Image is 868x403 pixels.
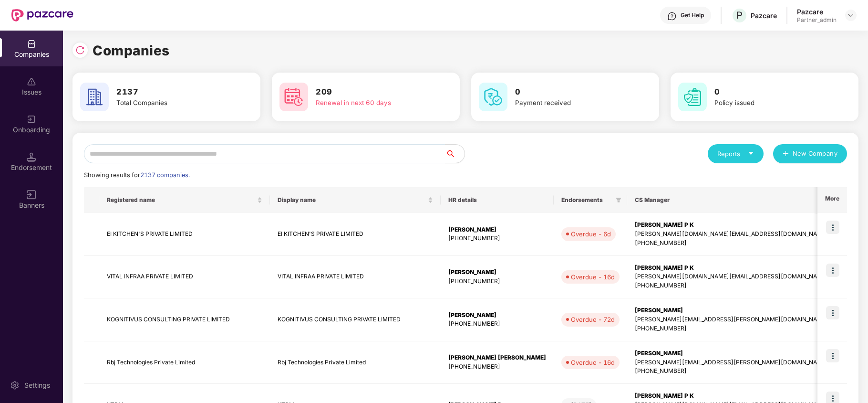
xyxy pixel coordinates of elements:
img: svg+xml;base64,PHN2ZyBpZD0iUmVsb2FkLTMyeDMyIiB4bWxucz0iaHR0cDovL3d3dy53My5vcmcvMjAwMC9zdmciIHdpZH... [75,45,85,55]
div: [PERSON_NAME][EMAIL_ADDRESS][PERSON_NAME][DOMAIN_NAME] [635,315,828,324]
td: KOGNITIVUS CONSULTING PRIVATE LIMITED [99,298,270,341]
td: EI KITCHEN'S PRIVATE LIMITED [270,213,441,256]
button: search [445,144,465,163]
div: Settings [21,381,53,390]
div: [PHONE_NUMBER] [635,324,828,333]
div: [PHONE_NUMBER] [635,367,828,376]
div: [PHONE_NUMBER] [635,281,828,290]
td: KOGNITIVUS CONSULTING PRIVATE LIMITED [270,298,441,341]
div: [PERSON_NAME] [PERSON_NAME] [448,353,546,362]
img: New Pazcare Logo [11,9,73,21]
div: [PERSON_NAME][DOMAIN_NAME][EMAIL_ADDRESS][DOMAIN_NAME] [635,272,828,281]
span: caret-down [748,150,754,157]
div: [PERSON_NAME] [448,311,546,320]
h3: 209 [316,86,428,98]
h3: 2137 [116,86,229,98]
h3: 0 [515,86,628,98]
div: [PERSON_NAME] [635,306,828,315]
th: Display name [270,187,441,213]
th: More [817,187,847,213]
span: New Company [793,149,838,159]
span: 2137 companies. [140,171,190,179]
div: [PERSON_NAME] [635,349,828,358]
div: Overdue - 16d [571,272,615,282]
div: [PERSON_NAME][DOMAIN_NAME][EMAIL_ADDRESS][DOMAIN_NAME] [635,230,828,239]
div: Get Help [681,11,704,19]
span: Display name [278,196,426,204]
div: [PERSON_NAME] [448,225,546,234]
img: svg+xml;base64,PHN2ZyB3aWR0aD0iMTQuNSIgaGVpZ2h0PSIxNC41IiB2aWV3Qm94PSIwIDAgMTYgMTYiIGZpbGw9Im5vbm... [27,152,36,162]
div: Policy issued [714,98,827,108]
div: [PHONE_NUMBER] [448,277,546,286]
div: Total Companies [116,98,229,108]
span: Showing results for [84,171,190,179]
th: HR details [441,187,554,213]
td: VITAL INFRAA PRIVATE LIMITED [99,256,270,299]
td: Rbj Technologies Private Limited [270,341,441,384]
td: Rbj Technologies Private Limited [99,341,270,384]
div: [PHONE_NUMBER] [448,319,546,329]
div: Overdue - 16d [571,358,615,367]
img: svg+xml;base64,PHN2ZyBpZD0iU2V0dGluZy0yMHgyMCIgeG1sbnM9Imh0dHA6Ly93d3cudzMub3JnLzIwMDAvc3ZnIiB3aW... [10,381,20,390]
div: Payment received [515,98,628,108]
img: svg+xml;base64,PHN2ZyB3aWR0aD0iMTYiIGhlaWdodD0iMTYiIHZpZXdCb3g9IjAgMCAxNiAxNiIgZmlsbD0ibm9uZSIgeG... [27,190,36,200]
img: svg+xml;base64,PHN2ZyB4bWxucz0iaHR0cDovL3d3dy53My5vcmcvMjAwMC9zdmciIHdpZHRoPSI2MCIgaGVpZ2h0PSI2MC... [678,83,707,111]
div: Renewal in next 60 days [316,98,428,108]
th: Registered name [99,187,270,213]
span: P [736,10,743,21]
img: icon [826,264,839,277]
div: Pazcare [797,7,837,16]
div: [PHONE_NUMBER] [448,362,546,371]
div: [PHONE_NUMBER] [448,234,546,243]
img: svg+xml;base64,PHN2ZyB3aWR0aD0iMjAiIGhlaWdodD0iMjAiIHZpZXdCb3g9IjAgMCAyMCAyMCIgZmlsbD0ibm9uZSIgeG... [27,115,36,124]
h3: 0 [714,86,827,98]
span: CS Manager [635,196,820,204]
div: Overdue - 6d [571,229,611,239]
h1: Companies [93,40,170,61]
div: Reports [717,149,754,159]
span: Endorsements [561,196,612,204]
span: plus [783,150,789,158]
div: [PERSON_NAME] [448,268,546,277]
img: svg+xml;base64,PHN2ZyBpZD0iSXNzdWVzX2Rpc2FibGVkIiB4bWxucz0iaHR0cDovL3d3dy53My5vcmcvMjAwMC9zdmciIH... [27,77,36,86]
div: Overdue - 72d [571,315,615,324]
div: [PERSON_NAME] P K [635,264,828,273]
img: svg+xml;base64,PHN2ZyBpZD0iSGVscC0zMngzMiIgeG1sbnM9Imh0dHA6Ly93d3cudzMub3JnLzIwMDAvc3ZnIiB3aWR0aD... [667,11,677,21]
span: filter [616,197,621,203]
div: Partner_admin [797,16,837,24]
img: svg+xml;base64,PHN2ZyB4bWxucz0iaHR0cDovL3d3dy53My5vcmcvMjAwMC9zdmciIHdpZHRoPSI2MCIgaGVpZ2h0PSI2MC... [279,83,308,111]
img: icon [826,306,839,319]
span: Registered name [107,196,255,204]
div: Pazcare [751,11,777,20]
div: [PERSON_NAME] P K [635,392,828,401]
img: svg+xml;base64,PHN2ZyB4bWxucz0iaHR0cDovL3d3dy53My5vcmcvMjAwMC9zdmciIHdpZHRoPSI2MCIgaGVpZ2h0PSI2MC... [479,83,507,111]
img: svg+xml;base64,PHN2ZyB4bWxucz0iaHR0cDovL3d3dy53My5vcmcvMjAwMC9zdmciIHdpZHRoPSI2MCIgaGVpZ2h0PSI2MC... [80,83,109,111]
img: svg+xml;base64,PHN2ZyBpZD0iRHJvcGRvd24tMzJ4MzIiIHhtbG5zPSJodHRwOi8vd3d3LnczLm9yZy8yMDAwL3N2ZyIgd2... [847,11,855,19]
img: icon [826,221,839,234]
img: icon [826,349,839,362]
td: VITAL INFRAA PRIVATE LIMITED [270,256,441,299]
span: filter [614,194,623,206]
img: svg+xml;base64,PHN2ZyBpZD0iQ29tcGFuaWVzIiB4bWxucz0iaHR0cDovL3d3dy53My5vcmcvMjAwMC9zdmciIHdpZHRoPS... [27,39,36,49]
div: [PERSON_NAME] P K [635,221,828,230]
button: plusNew Company [773,144,847,163]
td: EI KITCHEN'S PRIVATE LIMITED [99,213,270,256]
div: [PERSON_NAME][EMAIL_ADDRESS][PERSON_NAME][DOMAIN_NAME] [635,358,828,367]
div: [PHONE_NUMBER] [635,239,828,248]
span: search [445,150,465,158]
